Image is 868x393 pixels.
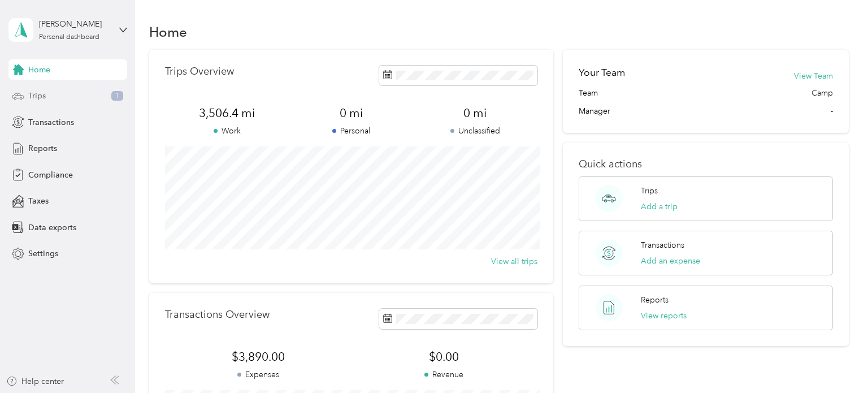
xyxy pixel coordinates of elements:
[289,105,413,121] span: 0 mi
[811,87,833,99] span: Camp
[28,142,57,154] span: Reports
[28,195,49,207] span: Taxes
[165,309,270,321] p: Transactions Overview
[165,66,234,77] p: Trips Overview
[6,375,64,387] button: Help center
[641,239,684,251] p: Transactions
[28,64,50,76] span: Home
[641,185,658,197] p: Trips
[579,105,610,117] span: Manager
[28,116,74,128] span: Transactions
[351,369,537,381] p: Revenue
[111,91,123,101] span: 1
[39,18,110,30] div: [PERSON_NAME]
[165,349,351,365] span: $3,890.00
[165,105,289,121] span: 3,506.4 mi
[413,125,537,137] p: Unclassified
[165,125,289,137] p: Work
[579,158,832,170] p: Quick actions
[28,90,46,102] span: Trips
[579,87,598,99] span: Team
[794,70,833,82] button: View Team
[413,105,537,121] span: 0 mi
[149,26,187,38] h1: Home
[491,256,537,267] button: View all trips
[39,34,99,41] div: Personal dashboard
[351,349,537,365] span: $0.00
[28,169,73,181] span: Compliance
[579,66,625,80] h2: Your Team
[28,222,76,234] span: Data exports
[28,248,58,260] span: Settings
[165,369,351,381] p: Expenses
[831,105,833,117] span: -
[641,294,669,306] p: Reports
[641,255,700,267] button: Add an expense
[641,310,687,322] button: View reports
[805,330,868,393] iframe: Everlance-gr Chat Button Frame
[641,201,678,213] button: Add a trip
[289,125,413,137] p: Personal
